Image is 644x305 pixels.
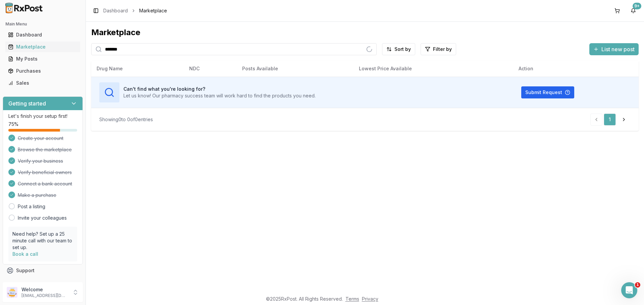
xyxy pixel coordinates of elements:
[8,68,77,74] div: Purchases
[5,65,80,77] a: Purchases
[635,282,640,288] span: 1
[628,5,639,16] button: 9+
[18,203,45,210] a: Post a listing
[8,121,18,128] span: 75 %
[91,27,639,38] div: Marketplace
[382,43,415,55] button: Sort by
[103,7,167,14] nav: breadcrumb
[617,113,631,126] a: Go to next page
[18,169,72,176] span: Verify beneficial owners
[12,231,73,251] p: Need help? Set up a 25 minute call with our team to set up.
[3,29,83,40] button: Dashboard
[139,7,167,14] span: Marketplace
[91,61,184,77] th: Drug Name
[21,286,68,293] p: Welcome
[3,42,83,52] button: Marketplace
[5,53,80,65] a: My Posts
[3,78,83,88] button: Sales
[433,46,452,53] span: Filter by
[16,279,39,286] span: Feedback
[8,31,77,38] div: Dashboard
[8,80,77,86] div: Sales
[7,287,17,298] img: User avatar
[18,192,56,199] span: Make a purchase
[513,61,639,77] th: Action
[5,77,80,89] a: Sales
[8,113,77,120] p: Let's finish your setup first!
[12,251,38,257] a: Book a call
[3,3,46,13] img: RxPost Logo
[621,282,637,298] iframe: Intercom live chat
[8,44,77,50] div: Marketplace
[633,3,641,9] div: 9+
[8,56,77,62] div: My Posts
[18,146,72,153] span: Browse the marketplace
[3,66,83,76] button: Purchases
[590,113,631,126] nav: pagination
[123,92,316,99] p: Let us know! Our pharmacy success team will work hard to find the products you need.
[18,135,63,142] span: Create your account
[421,43,456,55] button: Filter by
[18,158,63,164] span: Verify your business
[5,21,80,27] h2: Main Menu
[362,296,378,302] a: Privacy
[394,46,411,53] span: Sort by
[8,99,46,107] h3: Getting started
[601,45,635,53] span: List new post
[589,43,639,55] button: List new post
[123,86,316,92] h3: Can't find what you're looking for?
[5,41,80,53] a: Marketplace
[3,277,83,289] button: Feedback
[3,54,83,64] button: My Posts
[21,293,68,298] p: [EMAIL_ADDRESS][DOMAIN_NAME]
[604,113,616,126] a: 1
[103,7,128,14] a: Dashboard
[99,116,153,123] div: Showing 0 to 0 of 0 entries
[237,61,354,77] th: Posts Available
[18,180,72,187] span: Connect a bank account
[354,61,513,77] th: Lowest Price Available
[5,29,80,41] a: Dashboard
[184,61,237,77] th: NDC
[18,215,67,221] a: Invite your colleagues
[3,264,83,277] button: Support
[521,86,574,98] button: Submit Request
[345,296,359,302] a: Terms
[589,47,639,53] a: List new post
